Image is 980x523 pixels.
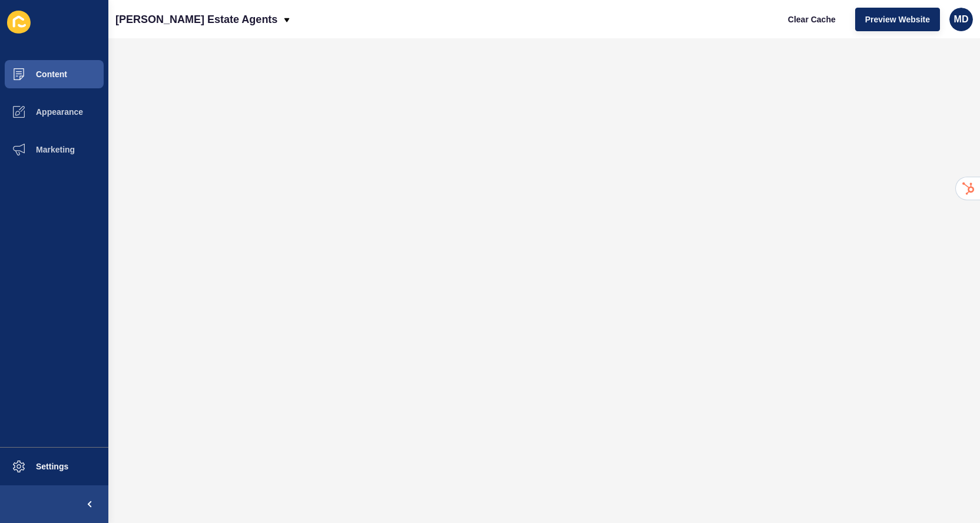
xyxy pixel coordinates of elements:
[788,14,836,25] span: Clear Cache
[778,8,846,31] button: Clear Cache
[865,14,930,25] span: Preview Website
[954,14,969,25] span: MD
[855,8,940,31] button: Preview Website
[115,5,277,34] p: [PERSON_NAME] Estate Agents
